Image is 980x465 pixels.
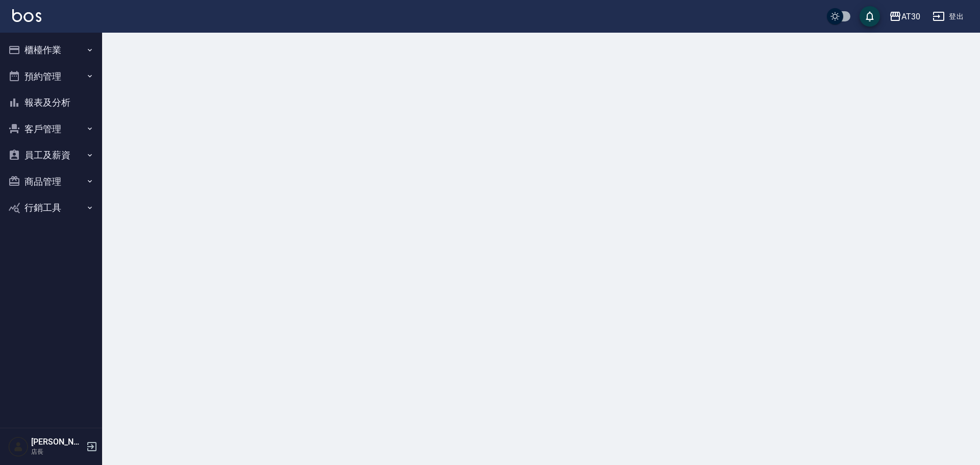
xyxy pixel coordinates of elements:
button: 員工及薪資 [4,142,98,168]
button: 商品管理 [4,168,98,195]
button: 櫃檯作業 [4,37,98,63]
button: 登出 [928,7,968,26]
img: Logo [12,9,41,22]
button: 行銷工具 [4,194,98,221]
img: Person [8,436,29,457]
p: 店長 [31,447,83,456]
button: save [860,6,880,27]
button: 報表及分析 [4,89,98,116]
div: AT30 [901,10,920,23]
button: AT30 [885,6,924,27]
button: 預約管理 [4,63,98,90]
button: 客戶管理 [4,116,98,142]
h5: [PERSON_NAME] [31,437,83,447]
